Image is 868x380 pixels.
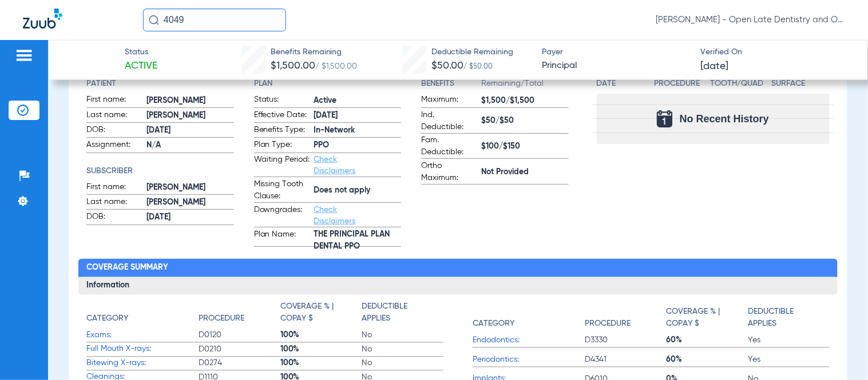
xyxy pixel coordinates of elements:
span: Not Provided [481,166,568,178]
app-breakdown-title: Deductible Applies [748,301,829,334]
span: [DATE] [146,211,233,223]
span: No [362,358,443,369]
span: [PERSON_NAME] [146,110,233,122]
span: Payer [542,46,691,58]
span: In-Network [314,125,401,137]
span: Plan Name: [254,229,310,247]
span: Plan Type: [254,139,310,153]
app-breakdown-title: Surface [772,78,830,94]
span: [PERSON_NAME] [146,197,233,209]
app-breakdown-title: Deductible Applies [362,301,443,329]
span: Ortho Maximum: [421,160,477,184]
span: / $1,500.00 [315,62,358,70]
span: Missing Tooth Clause: [254,178,310,202]
span: Full Mouth X-rays: [86,343,199,355]
span: [PERSON_NAME] - Open Late Dentistry and Orthodontics [656,14,845,26]
img: Calendar [657,110,673,127]
span: Waiting Period: [254,154,310,177]
app-breakdown-title: Procedure [585,301,666,334]
span: THE PRINCIPAL PLAN DENTAL PPO [314,234,401,246]
iframe: Chat Widget [811,325,868,380]
a: Check Disclaimers [314,155,356,175]
span: Yes [748,335,829,346]
span: Downgrades: [254,204,310,227]
span: Active [125,59,157,73]
span: Benefits Remaining [271,46,358,58]
h4: Deductible Applies [748,306,823,330]
h4: Date [597,78,645,90]
h4: Procedure [199,313,244,325]
span: Exams: [86,330,199,342]
span: [PERSON_NAME] [146,182,233,194]
span: First name: [86,94,142,107]
span: $100/$150 [481,141,568,153]
app-breakdown-title: Coverage % | Copay $ [667,301,748,334]
app-breakdown-title: Procedure [199,301,280,329]
span: No Recent History [680,113,769,125]
span: Last name: [86,196,142,210]
h4: Tooth/Quad [710,78,768,90]
span: Periodontics: [473,354,585,366]
span: First name: [86,181,142,195]
app-breakdown-title: Benefits [421,78,481,94]
span: No [362,330,443,341]
span: 60% [667,354,748,366]
a: Check Disclaimers [314,206,356,225]
h4: Surface [772,78,830,90]
span: Maximum: [421,94,477,107]
span: / $50.00 [464,63,493,70]
h3: Information [78,277,837,295]
span: Yes [748,354,829,366]
app-breakdown-title: Category [86,301,199,329]
h4: Patient [86,78,233,90]
span: DOB: [86,211,142,225]
span: Benefits Type: [254,124,310,138]
h4: Coverage % | Copay $ [667,306,742,330]
span: 100% [280,358,362,369]
h4: Procedure [655,78,707,90]
span: D0274 [199,358,280,369]
h4: Plan [254,78,401,90]
span: 60% [667,335,748,346]
app-breakdown-title: Procedure [655,78,707,94]
h4: Benefits [421,78,481,90]
span: [DATE] [701,59,729,74]
span: No [362,344,443,355]
span: [DATE] [314,110,401,122]
span: N/A [146,139,233,151]
span: Status: [254,94,310,107]
span: Fam. Deductible: [421,134,477,158]
span: $1,500.00 [271,61,315,71]
span: Bitewing X-rays: [86,358,199,370]
h4: Coverage % | Copay $ [280,301,356,325]
span: 100% [280,344,362,355]
span: Assignment: [86,139,142,153]
span: D4341 [585,354,666,366]
app-breakdown-title: Coverage % | Copay $ [280,301,362,329]
span: $1,500/$1,500 [481,95,568,107]
span: Last name: [86,109,142,123]
span: DOB: [86,124,142,138]
span: D0210 [199,344,280,355]
img: Zuub Logo [23,9,62,29]
input: Search for patients [143,9,286,31]
h4: Category [86,313,128,325]
span: Principal [542,59,691,73]
span: D3330 [585,335,666,346]
span: Verified On [701,46,850,58]
span: Endodontics: [473,335,585,347]
img: Search Icon [149,15,159,25]
h4: Subscriber [86,165,233,177]
span: PPO [314,139,401,151]
app-breakdown-title: Category [473,301,585,334]
h4: Procedure [585,318,631,330]
span: $50/$50 [481,115,568,127]
span: [DATE] [146,125,233,137]
img: hamburger-icon [15,49,33,62]
h4: Deductible Applies [362,301,437,325]
span: Does not apply [314,185,401,197]
span: $50.00 [431,61,464,71]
